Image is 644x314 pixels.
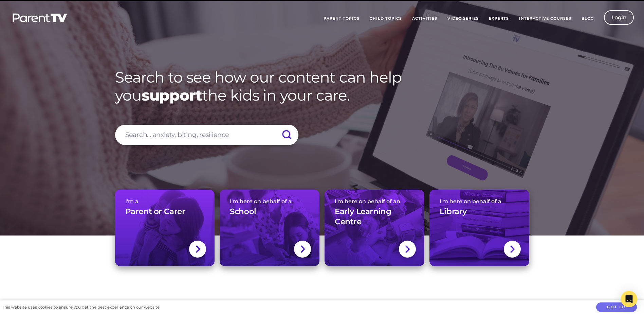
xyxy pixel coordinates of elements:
h3: Library [440,207,467,217]
img: svg+xml;base64,PHN2ZyBlbmFibGUtYmFja2dyb3VuZD0ibmV3IDAgMCAxNC44IDI1LjciIHZpZXdCb3g9IjAgMCAxNC44ID... [510,245,515,254]
h3: School [230,207,256,217]
span: I'm a [125,198,205,205]
a: Video Series [442,10,484,27]
h3: Parent or Carer [125,207,185,217]
span: I'm here on behalf of an [335,198,414,205]
a: I'm aParent or Carer [115,190,215,266]
a: Parent Topics [318,10,365,27]
a: Login [604,10,634,25]
img: svg+xml;base64,PHN2ZyBlbmFibGUtYmFja2dyb3VuZD0ibmV3IDAgMCAxNC44IDI1LjciIHZpZXdCb3g9IjAgMCAxNC44ID... [195,245,200,254]
a: Child Topics [365,10,407,27]
div: This website uses cookies to ensure you get the best experience on our website. [2,304,160,311]
a: Interactive Courses [514,10,576,27]
h1: Search to see how our content can help you the kids in your care. [115,68,529,104]
input: Submit [275,125,298,145]
img: svg+xml;base64,PHN2ZyBlbmFibGUtYmFja2dyb3VuZD0ibmV3IDAgMCAxNC44IDI1LjciIHZpZXdCb3g9IjAgMCAxNC44ID... [300,245,305,254]
h3: Early Learning Centre [335,207,414,227]
span: I'm here on behalf of a [440,198,519,205]
img: svg+xml;base64,PHN2ZyBlbmFibGUtYmFja2dyb3VuZD0ibmV3IDAgMCAxNC44IDI1LjciIHZpZXdCb3g9IjAgMCAxNC44ID... [405,245,410,254]
strong: support [142,86,202,104]
a: I'm here on behalf of anEarly Learning Centre [325,190,424,266]
a: I'm here on behalf of aLibrary [429,190,529,266]
div: Open Intercom Messenger [621,291,637,307]
button: Got it! [596,302,637,312]
input: Search... anxiety, biting, resilience [115,125,298,145]
img: parenttv-logo-white.4c85aaf.svg [12,13,68,23]
a: Activities [407,10,442,27]
a: Experts [484,10,514,27]
a: Blog [576,10,599,27]
span: I'm here on behalf of a [230,198,309,205]
a: I'm here on behalf of aSchool [220,190,319,266]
